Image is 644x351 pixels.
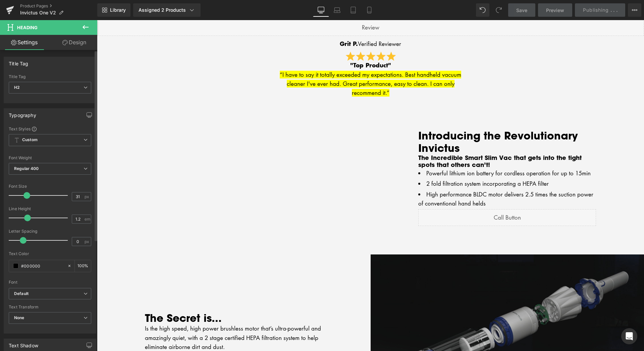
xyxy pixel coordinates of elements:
[9,280,91,285] div: Font
[345,3,361,17] a: Tablet
[17,25,38,30] span: Heading
[85,239,90,244] span: px
[9,57,29,66] div: Title Tag
[9,184,91,189] div: Font Size
[9,305,91,309] div: Text Transform
[9,229,91,234] div: Letter Spacing
[9,339,38,348] div: Text Shadow
[14,291,29,297] i: Default
[50,35,99,50] a: Design
[48,291,226,304] h2: The Secret is...
[21,262,64,270] input: Color
[110,7,126,13] span: Library
[321,149,499,158] li: Powerful lithium ion battery for cordless operation for up to 15min
[178,19,369,28] p: Verified Reviewer
[321,170,499,188] li: High performance BLDC motor delivers 2.5 times the suction power of conventional hand helds
[22,137,38,143] b: Custom
[20,3,97,9] a: Product Pages
[9,126,91,131] div: Text Styles
[9,251,91,256] div: Text Color
[628,3,641,17] button: More
[20,10,56,15] span: Invictus One V2
[321,109,499,134] h2: Introducing the Revolutionary Invictus
[97,3,130,17] a: New Library
[492,3,505,17] button: Redo
[621,328,637,344] div: Open Intercom Messenger
[9,74,91,79] div: Title Tag
[48,304,226,331] p: Is the high speed, high power brushless motor that’s ultra-powerful and amazingly quiet, with a 2...
[253,41,294,49] b: "Top Product"
[321,134,499,149] h4: The Incredible Smart Slim Vac that gets into the tight spots that others can’t!
[321,159,499,168] li: 2 fold filtration system incorporating a HEPA filter
[183,51,364,76] span: “I have to say it totally exceeded my expectations. Best handheld vacuum cleaner I've ever had. G...
[14,85,20,90] b: H2
[14,166,39,171] b: Regular 400
[538,3,572,17] a: Preview
[85,217,90,221] span: em
[546,7,564,14] span: Preview
[139,7,195,13] div: Assigned 2 Products
[14,315,24,320] b: None
[243,19,261,28] b: Grit P.
[9,156,91,160] div: Font Weight
[75,260,91,272] div: %
[516,7,527,14] span: Save
[476,3,489,17] button: Undo
[329,3,345,17] a: Laptop
[9,207,91,211] div: Line Height
[313,3,329,17] a: Desktop
[85,194,90,199] span: px
[361,3,377,17] a: Mobile
[9,109,36,118] div: Typography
